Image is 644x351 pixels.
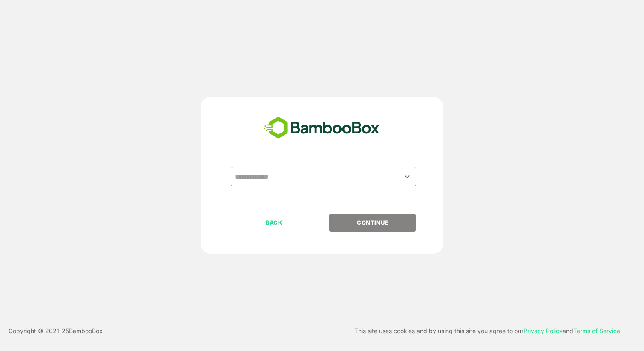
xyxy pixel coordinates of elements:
[329,214,416,232] button: CONTINUE
[232,218,317,227] p: BACK
[259,114,384,142] img: bamboobox
[523,327,563,334] a: Privacy Policy
[402,171,413,182] button: Open
[354,326,620,336] p: This site uses cookies and by using this site you agree to our and
[573,327,620,334] a: Terms of Service
[330,218,415,227] p: CONTINUE
[231,214,317,232] button: BACK
[9,326,103,336] p: Copyright © 2021- 25 BambooBox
